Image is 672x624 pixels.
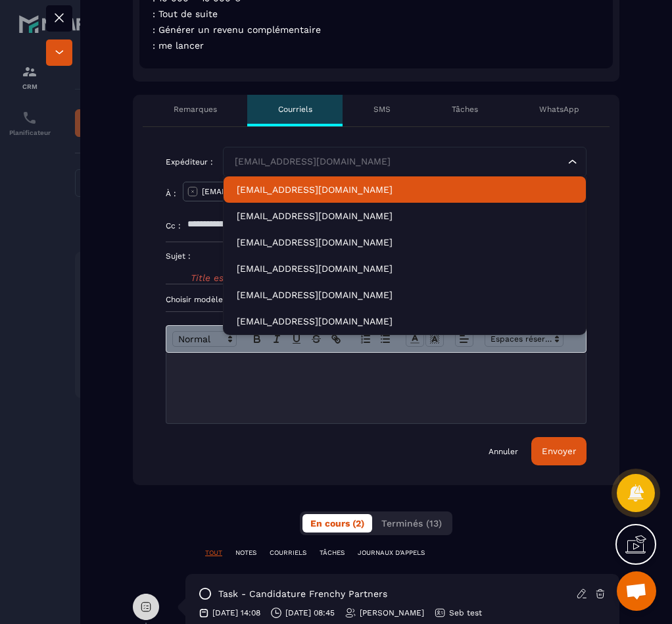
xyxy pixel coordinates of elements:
p: Expéditeur : [166,157,213,167]
p: [PERSON_NAME] [360,608,424,618]
span: : me lancer [153,40,204,51]
span: Title est requis [191,273,258,283]
p: TOUT [205,548,222,558]
p: [DATE] 08:45 [285,608,335,618]
div: Search for option [223,147,587,177]
input: Search for option [231,155,565,169]
p: support@trk.formationconciergerie.com [237,236,573,249]
a: Annuler [489,446,518,457]
p: contact@formationconciergerie.com [237,183,573,196]
p: JOURNAUX D'APPELS [358,548,425,558]
p: Tâches [452,104,478,115]
button: En cours (2) [302,514,372,533]
span: Terminés (13) [381,518,442,529]
a: Ouvrir le chat [617,571,656,611]
p: Seb test [449,608,482,618]
p: À : [166,188,176,199]
span: : Tout de suite [153,9,218,19]
p: Choisir modèle [166,294,587,305]
p: COURRIELS [270,548,306,558]
p: support@trk.conciergerieclesenmain.com [237,315,573,328]
p: Cc : [166,221,181,231]
p: task - Candidature Frenchy Partners [218,588,387,600]
p: contact@conciergerieclesenmain.com [237,262,573,275]
p: contact@mkt.conciergerieclesenmain.com [237,288,573,301]
p: WhatsApp [539,104,579,115]
p: Sujet : [166,251,191,261]
button: Envoyer [531,437,587,465]
p: SMS [373,104,391,115]
p: TÂCHES [320,548,345,558]
p: [EMAIL_ADDRESS][DOMAIN_NAME] [202,186,337,197]
p: [DATE] 14:08 [212,608,260,618]
button: Terminés (13) [373,514,450,533]
p: NOTES [235,548,256,558]
p: sale@mkt.formationconciergerie.com [237,209,573,222]
span: : Générer un revenu complémentaire [153,24,321,35]
p: Courriels [278,104,312,115]
span: En cours (2) [310,518,364,529]
p: Remarques [174,104,217,115]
